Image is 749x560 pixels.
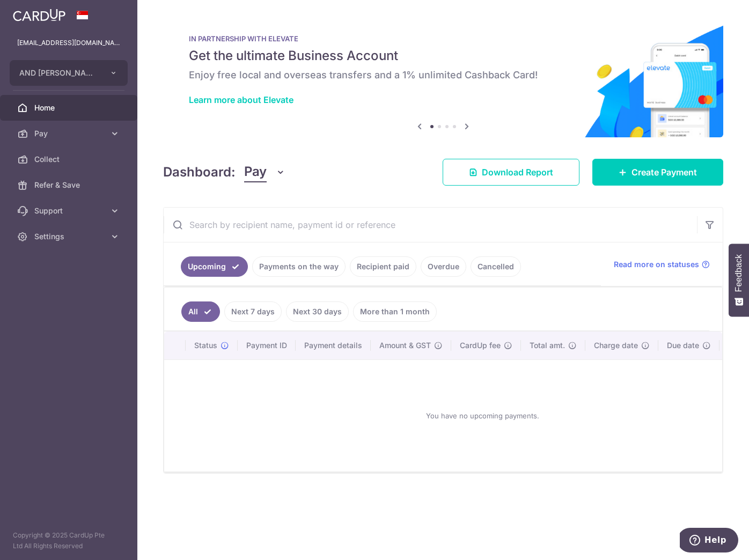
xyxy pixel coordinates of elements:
[224,301,282,322] a: Next 7 days
[353,301,437,322] a: More than 1 month
[189,69,697,82] h6: Enjoy free local and overseas transfers and a 1% unlimited Cashback Card!
[34,231,105,242] span: Settings
[244,162,285,182] button: Pay
[379,340,431,351] span: Amount & GST
[614,259,710,270] a: Read more on statuses
[189,34,697,43] p: IN PARTNERSHIP WITH ELEVATE
[163,163,236,182] h4: Dashboard:
[286,301,349,322] a: Next 30 days
[34,180,105,190] span: Refer & Save
[667,340,699,351] span: Due date
[181,256,248,277] a: Upcoming
[181,301,220,322] a: All
[17,38,120,48] p: [EMAIL_ADDRESS][DOMAIN_NAME]
[631,166,697,179] span: Create Payment
[734,254,744,292] span: Feedback
[10,60,128,86] button: AND [PERSON_NAME] PTE. LTD.
[680,528,738,555] iframe: Opens a widget where you can find more information
[34,154,105,165] span: Collect
[296,331,371,359] th: Payment details
[19,68,99,78] span: AND [PERSON_NAME] PTE. LTD.
[163,17,723,137] img: Renovation banner
[594,340,638,351] span: Charge date
[482,166,553,179] span: Download Report
[350,256,416,277] a: Recipient paid
[252,256,346,277] a: Payments on the way
[471,256,521,277] a: Cancelled
[592,159,723,186] a: Create Payment
[614,259,699,270] span: Read more on statuses
[34,102,105,113] span: Home
[34,128,105,139] span: Pay
[189,94,293,105] a: Learn more about Elevate
[238,331,296,359] th: Payment ID
[194,340,217,351] span: Status
[244,162,267,182] span: Pay
[530,340,565,351] span: Total amt.
[460,340,501,351] span: CardUp fee
[34,205,105,216] span: Support
[729,244,749,316] button: Feedback - Show survey
[13,9,65,21] img: CardUp
[421,256,466,277] a: Overdue
[164,208,697,242] input: Search by recipient name, payment id or reference
[189,47,697,64] h5: Get the ultimate Business Account
[443,159,579,186] a: Download Report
